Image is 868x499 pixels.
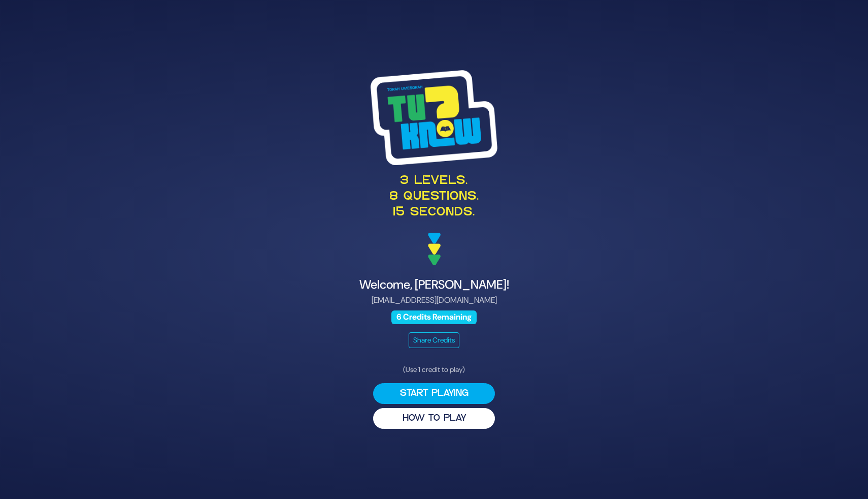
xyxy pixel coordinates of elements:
[428,233,441,265] img: decoration arrows
[371,70,497,165] img: Tournament Logo
[391,310,477,324] span: 6 Credits Remaining
[186,294,682,306] p: [EMAIL_ADDRESS][DOMAIN_NAME]
[409,332,459,348] button: Share Credits
[186,173,682,221] p: 3 levels. 8 questions. 15 seconds.
[373,408,495,429] button: HOW TO PLAY
[373,383,495,404] button: Start Playing
[373,364,495,375] p: (Use 1 credit to play)
[186,277,682,292] h4: Welcome, [PERSON_NAME]!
